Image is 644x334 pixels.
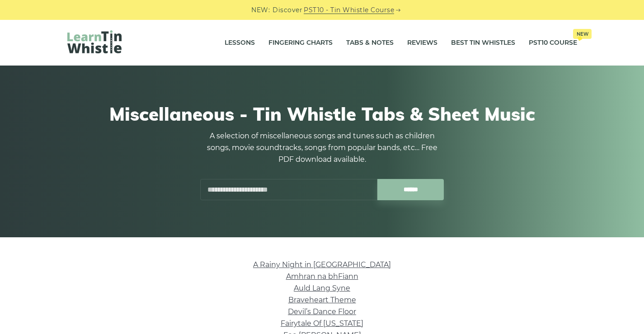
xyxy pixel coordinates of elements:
a: Fairytale Of [US_STATE] [281,319,363,328]
a: Braveheart Theme [288,296,356,304]
a: Auld Lang Syne [294,284,350,292]
a: Lessons [225,32,255,54]
a: Tabs & Notes [346,32,394,54]
h1: Miscellaneous - Tin Whistle Tabs & Sheet Music [67,103,577,125]
img: LearnTinWhistle.com [67,30,122,53]
a: Fingering Charts [268,32,333,54]
a: Best Tin Whistles [451,32,515,54]
a: Amhran na bhFiann [286,272,358,281]
a: Reviews [407,32,437,54]
p: A selection of miscellaneous songs and tunes such as children songs, movie soundtracks, songs fro... [200,130,444,165]
span: New [573,29,592,39]
a: Devil’s Dance Floor [288,307,356,316]
a: PST10 CourseNew [529,32,577,54]
a: A Rainy Night in [GEOGRAPHIC_DATA] [253,260,391,269]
